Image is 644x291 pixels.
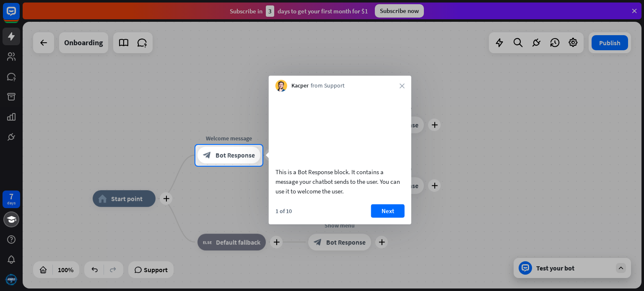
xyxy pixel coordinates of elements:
[7,3,32,28] button: Open LiveChat chat widget
[275,207,292,214] div: 1 of 10
[203,151,211,160] i: block_bot_response
[275,167,405,196] div: This is a Bot Response block. It contains a message your chatbot sends to the user. You can use i...
[216,151,255,160] span: Bot Response
[400,83,405,88] i: close
[311,82,345,90] span: from Support
[371,204,405,217] button: Next
[291,82,309,90] span: Kacper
